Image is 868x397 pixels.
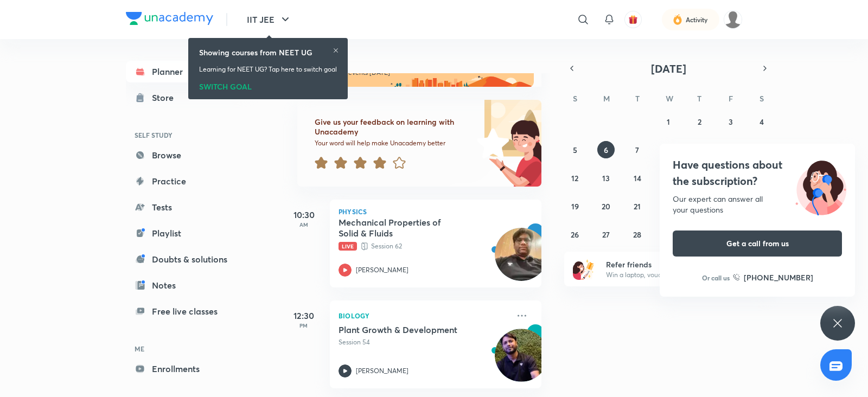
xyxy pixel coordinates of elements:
a: Enrollments [126,358,252,380]
abbr: October 2, 2025 [698,117,701,127]
h6: [PHONE_NUMBER] [744,272,813,283]
p: Biology [339,309,509,322]
h4: [DATE] [297,60,552,73]
h6: SELF STUDY [126,126,252,144]
h6: Refer friends [606,259,739,270]
img: Pankaj Saproo [724,10,742,29]
button: October 13, 2025 [597,169,615,187]
abbr: October 3, 2025 [729,117,733,127]
button: October 20, 2025 [597,197,615,215]
a: Tests [126,196,252,218]
abbr: Wednesday [666,93,673,104]
a: Playlist [126,222,252,244]
h5: 12:30 [282,309,325,322]
span: Live [339,242,357,251]
abbr: October 26, 2025 [571,229,579,240]
p: AM [282,221,325,228]
abbr: October 4, 2025 [759,117,764,127]
button: October 7, 2025 [629,141,646,158]
button: Get a call from us [673,230,842,257]
h6: ME [126,340,252,358]
button: [DATE] [579,61,757,76]
button: October 28, 2025 [629,226,646,243]
abbr: October 13, 2025 [602,173,610,183]
button: October 6, 2025 [597,141,615,158]
button: October 19, 2025 [566,197,584,215]
button: October 26, 2025 [566,226,584,243]
img: feedback_image [440,100,541,187]
abbr: Sunday [573,93,577,104]
a: Doubts & solutions [126,248,252,270]
p: [PERSON_NAME] [356,366,409,376]
button: October 21, 2025 [629,197,646,215]
p: Or call us [702,273,730,283]
p: Session 62 [339,241,509,252]
p: Win a laptop, vouchers & more [606,270,739,280]
abbr: October 19, 2025 [571,201,579,212]
button: October 11, 2025 [753,141,770,158]
div: Store [152,91,180,104]
a: Practice [126,170,252,192]
button: avatar [624,11,642,28]
button: October 9, 2025 [691,141,708,158]
button: October 10, 2025 [722,141,739,158]
abbr: October 27, 2025 [602,229,610,240]
a: Planner [126,61,252,82]
abbr: October 20, 2025 [602,201,610,212]
button: October 4, 2025 [753,113,770,130]
button: October 5, 2025 [566,141,584,158]
abbr: Thursday [697,93,701,104]
abbr: Tuesday [635,93,640,104]
button: October 3, 2025 [722,113,739,130]
abbr: October 21, 2025 [634,201,641,212]
div: Our expert can answer all your questions [673,194,842,215]
abbr: October 12, 2025 [571,173,578,183]
img: Company Logo [126,12,213,25]
button: IIT JEE [240,9,298,30]
a: Notes [126,274,252,296]
a: Store [126,87,252,108]
img: avatar [628,15,638,24]
p: Session 54 [339,337,509,347]
abbr: October 1, 2025 [667,117,670,127]
button: October 27, 2025 [597,226,615,243]
abbr: October 7, 2025 [635,145,639,155]
h6: Showing courses from NEET UG [199,47,312,58]
span: [DATE] [651,61,686,76]
a: Company Logo [126,12,213,28]
p: Physics [339,208,533,215]
button: October 14, 2025 [629,169,646,187]
a: Browse [126,144,252,166]
h4: Have questions about the subscription? [673,157,842,189]
h5: 10:30 [282,208,325,221]
p: [PERSON_NAME] [356,265,409,275]
abbr: October 14, 2025 [634,173,641,183]
h5: Plant Growth & Development [339,324,474,335]
button: October 12, 2025 [566,169,584,187]
abbr: Monday [603,93,610,104]
abbr: October 5, 2025 [573,145,577,155]
img: activity [673,13,682,26]
abbr: October 6, 2025 [604,145,608,155]
p: PM [282,322,325,329]
div: SWITCH GOAL [199,79,337,91]
img: ttu_illustration_new.svg [787,157,855,215]
img: referral [573,258,595,280]
a: Free live classes [126,300,252,322]
button: October 8, 2025 [660,141,677,158]
button: October 1, 2025 [660,113,677,130]
abbr: Friday [729,93,733,104]
p: Learning for NEET UG? Tap here to switch goal [199,65,337,74]
a: [PHONE_NUMBER] [733,272,813,283]
h5: Mechanical Properties of Solid & Fluids [339,217,474,239]
abbr: Saturday [759,93,764,104]
p: Your word will help make Unacademy better [315,139,473,148]
h6: Give us your feedback on learning with Unacademy [315,117,473,137]
button: October 2, 2025 [691,113,708,130]
abbr: October 28, 2025 [633,229,641,240]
